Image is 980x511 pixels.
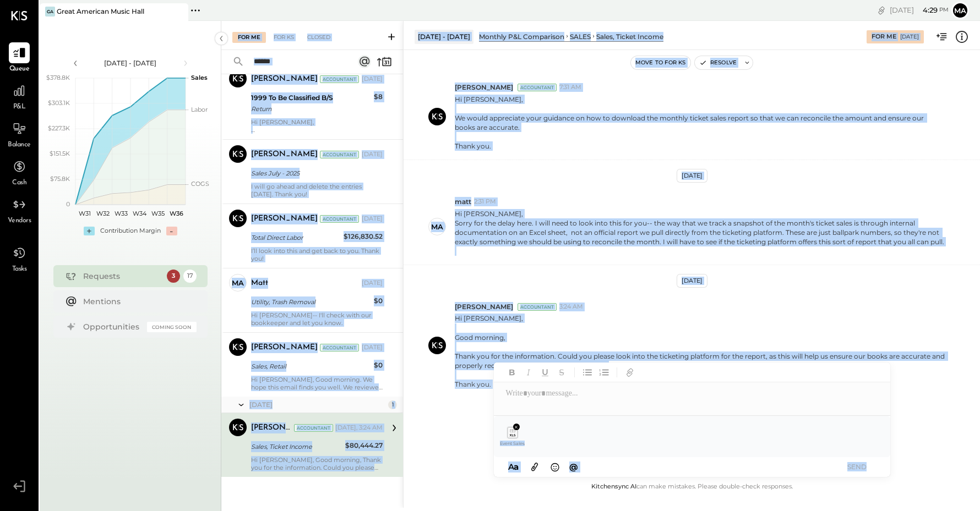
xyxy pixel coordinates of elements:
[302,32,336,43] div: Closed
[66,200,70,208] text: 0
[83,321,141,332] div: Opportunities
[48,99,70,107] text: $303.1K
[569,461,578,472] span: @
[84,58,177,68] div: [DATE] - [DATE]
[191,74,208,81] text: Sales
[570,32,591,41] div: SALES
[320,215,359,223] div: Accountant
[455,83,513,92] span: [PERSON_NAME]
[455,113,945,132] div: We would appreciate your guidance on how to download the monthly ticket sales report so that we c...
[115,210,128,217] text: W33
[1,118,38,150] a: Balance
[8,140,31,150] span: Balance
[191,180,209,188] text: COGS
[455,95,945,151] p: Hi [PERSON_NAME],
[83,271,161,282] div: Requests
[268,32,300,43] div: For KS
[320,151,359,158] div: Accountant
[518,84,557,91] div: Accountant
[294,424,333,432] div: Accountant
[538,365,552,380] button: Underline
[320,75,359,83] div: Accountant
[677,274,707,288] div: [DATE]
[251,118,383,134] div: Hi [PERSON_NAME],
[554,365,569,380] button: Strikethrough
[514,461,519,472] span: a
[169,210,183,217] text: W36
[580,365,595,380] button: Unordered List
[479,32,564,41] div: Monthly P&L Comparison
[232,278,244,288] div: ma
[835,459,879,474] button: SEND
[1,156,38,188] a: Cash
[521,365,536,380] button: Italic
[677,169,707,183] div: [DATE]
[46,74,70,81] text: $378.8K
[1,194,38,226] a: Vendors
[872,32,896,41] div: For Me
[362,75,383,84] div: [DATE]
[249,400,385,409] div: [DATE]
[183,270,197,283] div: 17
[566,460,581,474] button: @
[13,102,26,112] span: P&L
[455,314,945,389] p: Hi [PERSON_NAME], Good morning, Thank you for the information. Could you please look into the tic...
[251,278,268,289] div: matt
[83,296,191,307] div: Mentions
[251,247,383,262] div: I’ll look into this and get back to you. Thank you!
[251,74,318,85] div: [PERSON_NAME]
[455,197,471,206] span: matt
[251,376,383,391] div: Hi [PERSON_NAME], Good morning. We hope this email finds you well. We reviewed your last message ...
[455,218,945,246] div: Sorry for the delay here. I will need to look into this for you-- the way that we track a snapsho...
[344,231,383,242] div: $126,830.52
[251,103,371,114] div: Return
[251,168,379,179] div: Sales July - 2025
[251,311,383,327] div: Hi [PERSON_NAME]-- I'll check with our bookkeeper and let you know.
[251,149,318,160] div: [PERSON_NAME]
[251,183,383,198] div: I will go ahead and delete the entries [DATE]. Thank you!
[876,4,887,16] div: copy link
[9,64,30,74] span: Queue
[1,243,38,274] a: Tasks
[167,270,180,283] div: 3
[623,365,637,380] button: Add URL
[166,227,177,235] div: -
[12,178,26,188] span: Cash
[374,91,383,102] div: $8
[96,210,110,217] text: W32
[78,210,90,217] text: W31
[57,7,144,16] div: Great American Music Hall
[50,175,70,183] text: $75.8K
[374,360,383,371] div: $0
[12,265,27,274] span: Tasks
[505,365,519,380] button: Bold
[100,227,161,235] div: Contribution Margin
[251,441,342,452] div: Sales, Ticket Income
[597,365,611,380] button: Ordered List
[455,302,513,311] span: [PERSON_NAME]
[362,343,383,352] div: [DATE]
[455,209,945,218] div: Hi [PERSON_NAME],
[362,150,383,159] div: [DATE]
[505,461,522,473] button: Aa
[251,296,371,307] div: Utility, Trash Removal
[559,303,583,311] span: 3:24 AM
[251,232,340,243] div: Total Direct Labor
[251,361,371,372] div: Sales, Retail
[631,56,690,69] button: Move to for ks
[455,141,945,151] div: Thank you.
[415,30,473,43] div: [DATE] - [DATE]
[151,210,165,217] text: W35
[890,5,949,15] div: [DATE]
[251,422,292,433] div: [PERSON_NAME]
[1,80,38,112] a: P&L
[45,7,55,17] div: GA
[232,32,266,43] div: For Me
[362,279,383,288] div: [DATE]
[84,227,95,235] div: +
[559,83,581,92] span: 7:31 AM
[431,222,443,232] div: ma
[1,42,38,74] a: Queue
[345,440,383,451] div: $80,444.27
[50,150,70,157] text: $151.5K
